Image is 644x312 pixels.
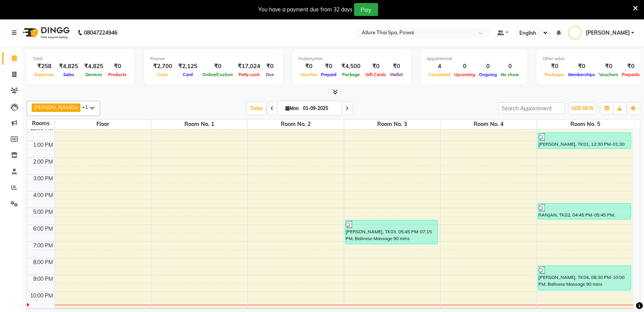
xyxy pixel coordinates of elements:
[344,119,440,129] span: Room No. 3
[200,72,235,77] span: Online/Custom
[298,62,319,71] div: ₹0
[543,62,566,71] div: ₹0
[388,62,405,71] div: ₹0
[284,105,301,111] span: Mon
[354,3,378,16] button: Pay
[75,104,78,110] a: x
[388,72,405,77] span: Wallet
[33,62,56,71] div: ₹258
[597,72,620,77] span: Vouchers
[477,62,499,71] div: 0
[106,72,128,77] span: Products
[571,105,594,111] span: ADD NEW
[345,220,437,244] div: [PERSON_NAME], TK03, 05:45 PM-07:15 PM, Balinese Massage 90 mins
[175,62,200,71] div: ₹2,125
[620,72,642,77] span: Prepaids
[27,119,54,127] div: Rooms
[32,175,54,183] div: 3:00 PM
[264,72,276,77] span: Due
[340,72,362,77] span: Package
[499,62,521,71] div: 0
[569,103,596,114] button: ADD NEW
[235,62,263,71] div: ₹17,024
[83,72,104,77] span: Services
[258,6,352,14] div: You have a payment due from 32 days
[597,62,620,71] div: ₹0
[151,119,247,129] span: Room No. 1
[155,72,170,77] span: Cash
[620,62,642,71] div: ₹0
[32,158,54,166] div: 2:00 PM
[200,62,235,71] div: ₹0
[538,133,630,148] div: [PERSON_NAME], TK01, 12:30 PM-01:30 PM, Swedish Massage 60 mins
[33,56,128,62] div: Total
[477,72,499,77] span: Ongoing
[32,275,54,283] div: 9:00 PM
[499,72,521,77] span: No show
[319,62,338,71] div: ₹0
[543,72,566,77] span: Packages
[338,62,364,71] div: ₹4,500
[32,208,54,216] div: 5:00 PM
[263,62,277,71] div: ₹0
[32,191,54,199] div: 4:00 PM
[33,72,56,77] span: Expenses
[364,62,388,71] div: ₹0
[538,266,630,290] div: [PERSON_NAME], TK04, 08:30 PM-10:00 PM, Balinese Massage 90 mins
[237,72,262,77] span: Petty cash
[247,102,266,114] span: Today
[84,22,117,43] b: 08047224946
[248,119,344,129] span: Room No. 2
[29,292,54,300] div: 10:00 PM
[19,22,72,43] img: logo
[34,104,75,110] span: [PERSON_NAME]
[81,62,106,71] div: ₹4,825
[319,72,338,77] span: Prepaid
[298,72,319,77] span: Voucher
[585,29,630,37] span: [PERSON_NAME]
[566,72,597,77] span: Memberships
[426,62,452,71] div: 4
[32,225,54,233] div: 6:00 PM
[32,242,54,250] div: 7:00 PM
[426,56,521,62] div: Appointment
[452,62,477,71] div: 0
[538,204,630,219] div: RANJAN, TK02, 04:45 PM-05:45 PM, Balinese Massage 60 mins
[150,62,175,71] div: ₹2,700
[301,103,339,114] input: 2025-09-01
[106,62,128,71] div: ₹0
[364,72,388,77] span: Gift Cards
[537,119,633,129] span: Room No. 5
[441,119,537,129] span: Room No. 4
[55,119,151,129] span: Floor
[452,72,477,77] span: Upcoming
[498,102,565,114] input: Search Appointment
[61,72,76,77] span: Sales
[181,72,195,77] span: Card
[426,72,452,77] span: Completed
[150,56,277,62] div: Finance
[298,56,405,62] div: Redemption
[56,62,81,71] div: ₹4,825
[32,141,54,149] div: 1:00 PM
[82,104,94,110] span: +1
[32,258,54,266] div: 8:00 PM
[568,26,582,39] img: Prashant Mistry
[566,62,597,71] div: ₹0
